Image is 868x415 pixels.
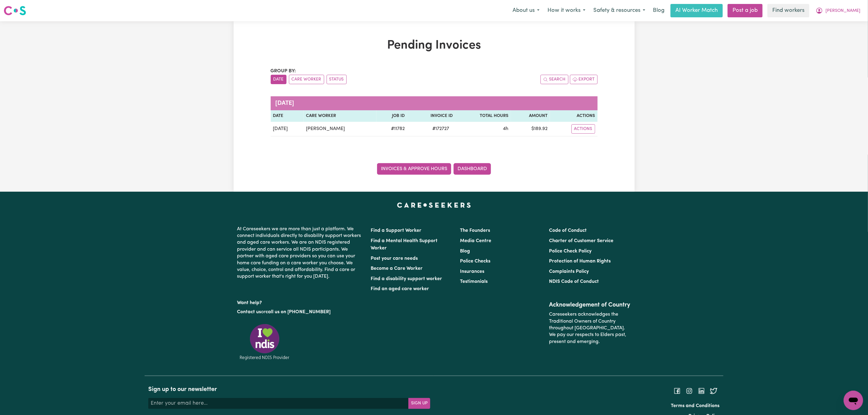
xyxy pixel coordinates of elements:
a: Code of Conduct [549,228,587,233]
span: # 172727 [429,125,453,132]
button: Search [540,75,568,84]
button: How it works [544,4,589,17]
th: Amount [511,110,550,122]
a: Follow Careseekers on LinkedIn [698,388,705,393]
a: Careseekers logo [4,4,26,18]
button: Safety & resources [589,4,649,17]
a: Dashboard [454,163,491,175]
a: Insurances [460,269,484,274]
a: Careseekers home page [397,203,471,207]
th: Total Hours [455,110,511,122]
button: Subscribe [408,398,430,409]
button: Actions [571,124,595,134]
iframe: Button to launch messaging window, conversation in progress [844,391,863,410]
a: Post a job [728,4,763,17]
a: Blog [460,249,470,254]
th: Care Worker [304,110,376,122]
a: Follow Careseekers on Twitter [710,388,717,393]
td: [PERSON_NAME] [304,122,376,136]
a: Contact us [237,310,261,314]
a: Find an aged care worker [371,286,429,291]
a: Follow Careseekers on Facebook [674,388,681,393]
a: Blog [649,4,668,17]
td: $ 189.92 [511,122,550,136]
a: Complaints Policy [549,269,589,274]
a: Find a Support Worker [371,228,422,233]
td: # 11782 [376,122,407,136]
h2: Sign up to our newsletter [148,386,430,393]
a: Charter of Customer Service [549,238,613,243]
a: Invoices & Approve Hours [377,163,451,175]
a: Become a Care Worker [371,266,423,271]
a: Police Checks [460,259,490,264]
th: Invoice ID [407,110,455,122]
input: Enter your email here... [148,398,409,409]
h1: Pending Invoices [271,38,598,53]
th: Date [271,110,304,122]
a: Terms and Conditions [671,403,720,408]
p: or [237,306,364,318]
a: Testimonials [460,279,488,284]
button: Export [570,75,598,84]
a: Find workers [767,4,809,17]
span: Group by: [271,69,296,74]
a: Find a disability support worker [371,276,442,281]
h2: Acknowledgement of Country [549,301,631,309]
a: Post your care needs [371,256,418,261]
button: sort invoices by paid status [327,75,347,84]
button: sort invoices by care worker [289,75,324,84]
a: Police Check Policy [549,249,592,254]
span: [PERSON_NAME] [825,8,860,14]
img: Registered NDIS provider [237,323,292,361]
a: Find a Mental Health Support Worker [371,238,438,251]
p: Careseekers acknowledges the Traditional Owners of Country throughout [GEOGRAPHIC_DATA]. We pay o... [549,309,631,348]
a: Media Centre [460,238,491,243]
caption: [DATE] [271,96,598,110]
a: AI Worker Match [671,4,723,17]
a: The Founders [460,228,490,233]
th: Job ID [376,110,407,122]
button: My Account [812,4,864,17]
span: 4 hours [503,126,509,131]
button: About us [509,4,544,17]
a: call us on [PHONE_NUMBER] [266,310,331,314]
img: Careseekers logo [4,5,26,16]
td: [DATE] [271,122,304,136]
a: NDIS Code of Conduct [549,279,599,284]
a: Follow Careseekers on Instagram [686,388,693,393]
button: sort invoices by date [271,75,286,84]
th: Actions [550,110,598,122]
p: Want help? [237,297,364,306]
a: Protection of Human Rights [549,259,611,264]
p: At Careseekers we are more than just a platform. We connect individuals directly to disability su... [237,223,364,283]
